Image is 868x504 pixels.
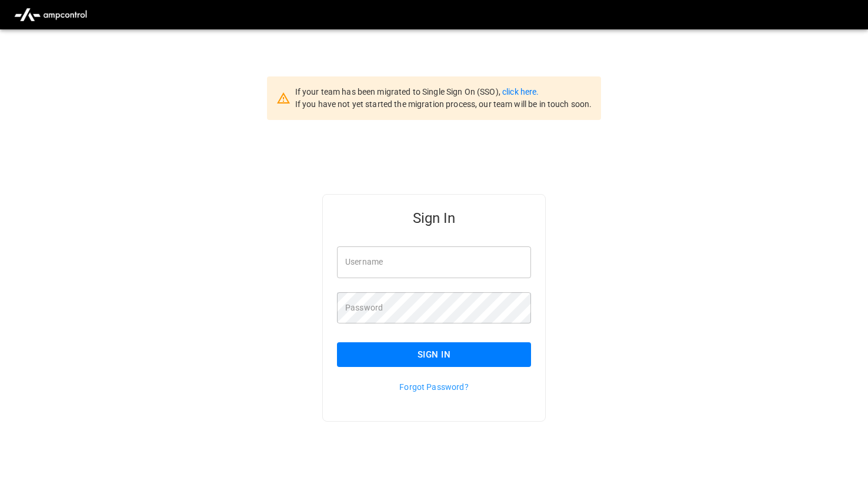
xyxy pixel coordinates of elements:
h5: Sign In [337,209,531,228]
p: Forgot Password? [337,381,531,393]
img: ampcontrol.io logo [9,4,92,26]
span: If you have not yet started the migration process, our team will be in touch soon. [295,99,592,109]
button: Sign In [337,342,531,367]
span: If your team has been migrated to Single Sign On (SSO), [295,87,502,96]
a: click here. [502,87,539,96]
